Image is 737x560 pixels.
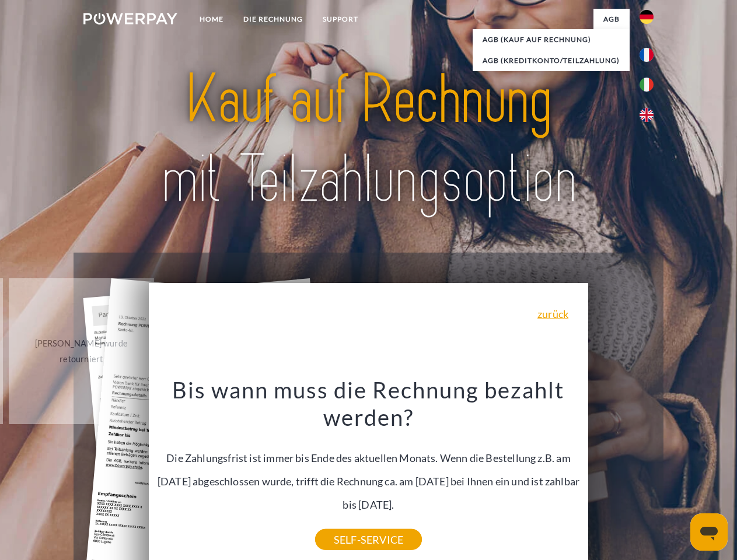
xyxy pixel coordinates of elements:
[315,529,422,550] a: SELF-SERVICE
[111,56,626,223] img: title-powerpay_de.svg
[190,9,233,30] a: Home
[313,9,368,30] a: SUPPORT
[640,78,654,92] img: it
[640,10,654,24] img: de
[690,513,728,551] iframe: Schaltfläche zum Öffnen des Messaging-Fensters
[640,48,654,62] img: fr
[156,376,582,432] h3: Bis wann muss die Rechnung bezahlt werden?
[537,309,568,319] a: zurück
[473,29,630,50] a: AGB (Kauf auf Rechnung)
[593,9,630,30] a: agb
[156,376,582,540] div: Die Zahlungsfrist ist immer bis Ende des aktuellen Monats. Wenn die Bestellung z.B. am [DATE] abg...
[16,335,147,367] div: [PERSON_NAME] wurde retourniert
[83,13,177,24] img: logo-powerpay-white.svg
[640,108,654,122] img: en
[233,9,313,30] a: DIE RECHNUNG
[473,50,630,71] a: AGB (Kreditkonto/Teilzahlung)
